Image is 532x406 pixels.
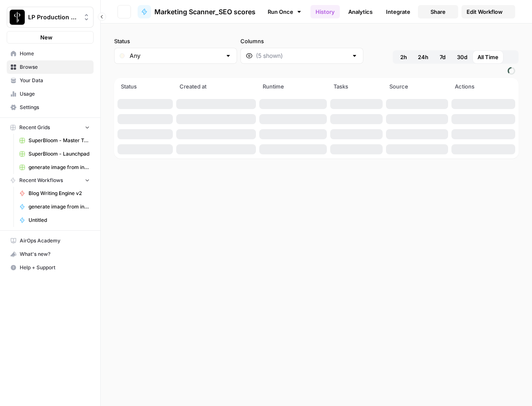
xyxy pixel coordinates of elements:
a: generate image from input image (copyright tests) Grid [16,161,94,174]
a: Usage [7,87,94,101]
a: Browse [7,60,94,74]
span: Recent Grids [19,124,50,131]
button: 30d [452,50,472,64]
span: Edit Workflow [467,8,503,16]
span: Your Data [20,77,90,84]
a: Integrate [381,5,415,18]
a: Run Once [262,5,307,19]
button: Workspace: LP Production Workloads [7,7,94,28]
th: Created at [175,78,258,96]
span: Usage [20,90,90,98]
a: Settings [7,101,94,114]
button: Recent Grids [7,121,94,134]
button: What's new? [7,247,94,261]
span: LP Production Workloads [28,13,79,21]
span: Recent Workflows [19,177,63,184]
a: Blog Writing Engine v2 [16,187,94,200]
a: Marketing Scanner_SEO scores [138,5,256,18]
th: Tasks [329,78,384,96]
th: Status [116,78,175,96]
span: Settings [20,104,90,111]
span: generate image from input image (copyright tests) Grid [29,164,90,171]
span: Share [430,8,446,16]
button: 7d [433,50,452,64]
img: LP Production Workloads Logo [10,10,25,25]
span: Untitled [29,216,90,224]
button: Help + Support [7,261,94,274]
span: 2h [400,53,407,61]
span: Help + Support [20,264,90,271]
span: New [40,33,52,42]
a: Your Data [7,74,94,87]
span: Home [20,50,90,57]
span: 30d [457,53,467,61]
th: Runtime [258,78,329,96]
th: Source [384,78,450,96]
a: SuperBloom - Launchpad [16,147,94,161]
th: Actions [450,78,517,96]
span: SuperBloom - Master Topic List [29,137,90,144]
button: Share [418,5,458,18]
span: SuperBloom - Launchpad [29,150,90,158]
span: All Time [477,53,498,61]
a: AirOps Academy [7,234,94,247]
input: Any [130,52,222,60]
span: AirOps Academy [20,237,90,245]
span: Marketing Scanner_SEO scores [154,7,256,17]
span: Blog Writing Engine v2 [29,190,90,197]
a: Untitled [16,213,94,227]
label: Columns [240,37,363,45]
label: Status [114,37,237,45]
div: What's new? [7,248,93,260]
a: Home [7,47,94,60]
input: (5 shown) [256,52,348,60]
button: Recent Workflows [7,174,94,187]
button: 2h [394,50,413,64]
span: 24h [418,53,428,61]
span: Browse [20,63,90,71]
button: New [7,31,94,44]
a: History [310,5,340,18]
a: Edit Workflow [462,5,515,18]
a: Analytics [343,5,378,18]
button: 24h [413,50,433,64]
span: 7d [440,53,446,61]
span: generate image from input image (copyright tests) [29,203,90,211]
a: SuperBloom - Master Topic List [16,134,94,147]
a: generate image from input image (copyright tests) [16,200,94,213]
